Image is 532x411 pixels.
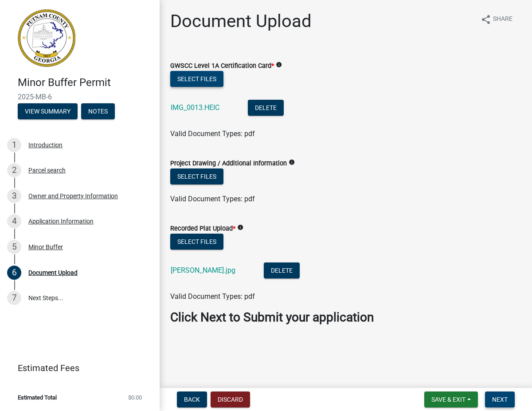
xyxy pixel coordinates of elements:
[170,71,223,87] button: Select files
[128,395,142,400] span: $0.00
[7,163,21,177] div: 2
[264,267,300,275] wm-modal-confirm: Delete Document
[28,142,63,148] div: Introduction
[81,108,115,115] wm-modal-confirm: Notes
[170,11,312,32] h1: Document Upload
[170,168,223,184] button: Select files
[170,63,274,69] label: GWSCC Level 1A Certification Card
[28,193,118,199] div: Owner and Property Information
[28,244,63,250] div: Minor Buffer
[18,108,78,115] wm-modal-confirm: Summary
[7,240,21,254] div: 5
[7,359,145,377] a: Estimated Fees
[473,11,520,28] button: shareShare
[28,270,78,276] div: Document Upload
[424,391,478,407] button: Save & Exit
[170,292,255,301] span: Valid Document Types: pdf
[7,138,21,152] div: 1
[18,9,75,67] img: Putnam County, Georgia
[485,391,515,407] button: Next
[81,103,115,119] button: Notes
[28,167,66,173] div: Parcel search
[7,214,21,228] div: 4
[7,189,21,203] div: 3
[211,391,250,407] button: Discard
[170,226,235,232] label: Recorded Plat Upload
[170,234,223,250] button: Select files
[431,396,465,403] span: Save & Exit
[184,396,200,403] span: Back
[248,104,284,113] wm-modal-confirm: Delete Document
[171,266,235,274] a: [PERSON_NAME].jpg
[171,103,219,112] a: IMG_0013.HEIC
[492,396,508,403] span: Next
[289,159,295,165] i: info
[276,62,282,68] i: info
[170,310,374,325] strong: Click Next to Submit your application
[7,291,21,305] div: 7
[18,395,57,400] span: Estimated Total
[481,14,491,25] i: share
[7,266,21,280] div: 6
[264,262,300,278] button: Delete
[170,195,255,203] span: Valid Document Types: pdf
[177,391,207,407] button: Back
[18,76,153,89] h4: Minor Buffer Permit
[18,93,142,101] span: 2025-MB-6
[237,224,243,231] i: info
[170,160,287,167] label: Project Drawing / Additional Information
[248,100,284,116] button: Delete
[493,14,512,25] span: Share
[170,129,255,138] span: Valid Document Types: pdf
[28,218,94,224] div: Application Information
[18,103,78,119] button: View Summary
